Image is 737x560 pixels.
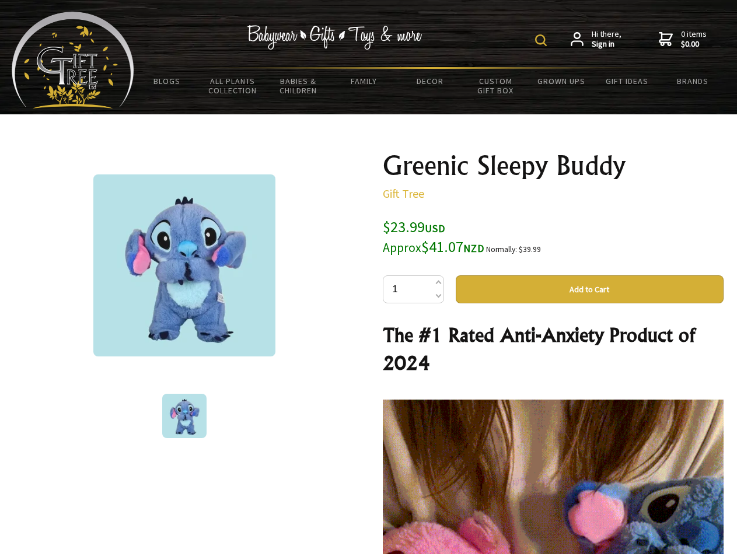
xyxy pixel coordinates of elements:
[383,240,421,256] small: Approx
[162,394,207,438] img: Greenic Sleepy Buddy
[383,152,724,180] h1: Greenic Sleepy Buddy
[383,323,695,374] strong: The #1 Rated Anti-Anxiety Product of 2024
[12,12,134,108] img: Babyware - Gifts - Toys and more...
[660,69,726,93] a: Brands
[266,69,331,103] a: Babies & Children
[456,275,724,303] button: Add to Cart
[425,222,445,235] span: USD
[200,69,266,103] a: All Plants Collection
[594,69,660,93] a: Gift Ideas
[331,69,397,93] a: Family
[528,69,594,93] a: Grown Ups
[571,29,621,50] a: Hi there,Sign in
[463,69,529,103] a: Custom Gift Box
[592,39,621,50] strong: Sign in
[592,29,621,50] span: Hi there,
[383,186,424,201] a: Gift Tree
[134,69,200,93] a: BLOGS
[681,29,707,50] span: 0 items
[397,69,463,93] a: Decor
[463,242,484,255] span: NZD
[681,39,707,50] strong: $0.00
[93,174,275,356] img: Greenic Sleepy Buddy
[486,244,541,254] small: Normally: $39.99
[247,25,422,50] img: Babywear - Gifts - Toys & more
[535,34,547,46] img: product search
[659,29,707,50] a: 0 items$0.00
[383,217,484,256] span: $23.99 $41.07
